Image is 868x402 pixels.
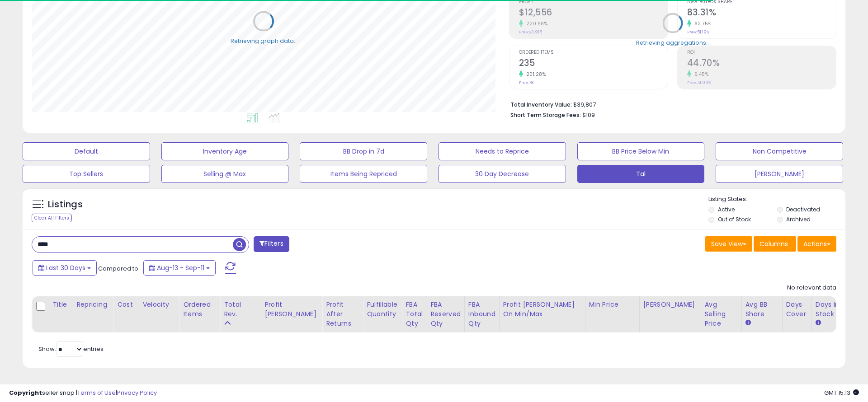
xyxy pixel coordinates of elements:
button: Non Competitive [716,142,843,160]
div: FBA Reserved Qty [430,300,461,328]
button: Top Sellers [23,165,150,183]
label: Out of Stock [718,215,751,223]
div: Min Price [589,300,636,309]
div: Profit After Returns [326,300,359,328]
button: Items Being Repriced [300,165,427,183]
div: Repricing [76,300,109,309]
label: Deactivated [786,206,820,213]
div: Velocity [142,300,175,309]
div: Cost [117,300,135,309]
button: Inventory Age [161,142,289,160]
button: BB Price Below Min [577,142,705,160]
span: Aug-13 - Sep-11 [157,263,204,272]
button: Save View [705,236,752,252]
div: Avg Selling Price [705,300,738,328]
p: Listing States: [708,195,845,204]
button: Filters [254,236,289,252]
button: [PERSON_NAME] [716,165,843,183]
div: Total Rev. [224,300,257,319]
span: Show: entries [38,345,104,353]
button: Columns [754,236,796,252]
div: [PERSON_NAME] [643,300,697,309]
div: No relevant data [787,284,836,292]
div: Profit [PERSON_NAME] on Min/Max [503,300,581,319]
div: FBA Total Qty [406,300,423,328]
a: Terms of Use [77,388,116,397]
h5: Listings [48,198,83,211]
span: Last 30 Days [46,263,85,272]
div: Title [52,300,69,309]
div: seller snap | | [9,389,157,397]
strong: Copyright [9,388,42,397]
div: FBA inbound Qty [468,300,495,328]
div: Retrieving graph data.. [231,37,297,45]
span: Columns [759,239,788,248]
div: Days In Stock [816,300,849,319]
th: The percentage added to the cost of goods (COGS) that forms the calculator for Min & Max prices. [499,296,585,332]
small: Days In Stock. [816,319,821,327]
button: Needs to Reprice [439,142,566,160]
button: BB Drop in 7d [300,142,427,160]
span: 2025-10-13 15:13 GMT [824,388,859,397]
label: Archived [786,215,811,223]
button: Last 30 Days [33,260,97,276]
button: Tal [577,165,705,183]
div: Avg BB Share [745,300,778,319]
button: Aug-13 - Sep-11 [143,260,216,276]
button: Default [23,142,150,160]
div: Retrieving aggregations.. [636,38,709,47]
button: 30 Day Decrease [439,165,566,183]
div: Days Cover [786,300,808,319]
div: Profit [PERSON_NAME] [264,300,318,319]
label: Active [718,206,735,213]
div: Ordered Items [183,300,216,319]
small: Avg BB Share. [745,319,751,327]
a: Privacy Policy [117,388,157,397]
div: Fulfillable Quantity [367,300,398,319]
button: Actions [797,236,836,252]
button: Selling @ Max [161,165,289,183]
div: Clear All Filters [32,214,72,222]
span: Compared to: [98,264,140,273]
